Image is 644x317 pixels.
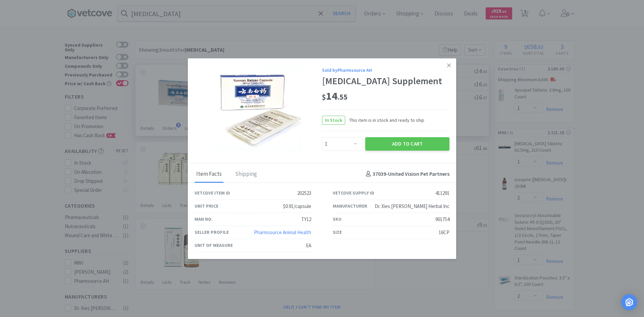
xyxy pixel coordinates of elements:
[297,189,311,197] div: 202523
[306,242,311,250] div: EA
[333,189,374,197] div: Vetcove Supply ID
[301,215,311,223] div: TY12
[233,166,259,182] div: Shipping
[322,66,449,74] div: Sold by Pharmsource AH
[322,116,345,124] span: In Stock
[195,166,223,182] div: Item Facts
[254,229,311,235] a: Pharmsource Animal Health
[195,242,233,249] div: Unit of Measure
[439,228,449,236] div: 16CP
[375,202,449,210] div: Dr. Xies [PERSON_NAME] Herbal Inc
[337,92,347,102] span: . 55
[283,202,311,210] div: $0.91/capsule
[333,215,341,223] div: SKU
[435,215,449,223] div: 901754
[195,189,230,197] div: Vetcove Item ID
[345,116,424,124] span: This item is in stock and ready to ship
[322,89,347,103] span: 14
[435,189,449,197] div: 411291
[322,75,449,87] div: [MEDICAL_DATA] Supplement
[333,228,342,236] div: Size
[363,170,449,178] h4: 37039 - United Vision Pet Partners
[621,294,637,310] div: Open Intercom Messenger
[322,92,326,102] span: $
[365,137,449,151] button: Add to Cart
[195,215,213,223] div: Man No.
[215,65,302,152] img: fc36dc211a1c4646b5a98ce65f49c6d2_411291.jpeg
[195,228,229,236] div: Seller Profile
[195,202,218,210] div: Unit Price
[333,202,367,210] div: Manufacturer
